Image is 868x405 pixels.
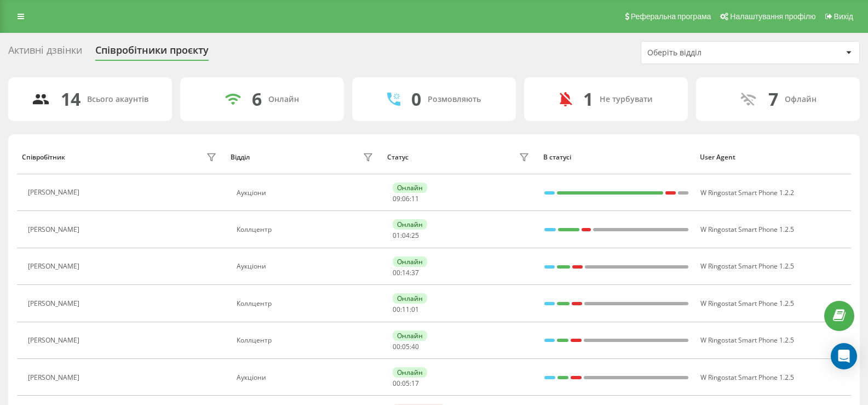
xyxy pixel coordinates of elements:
div: Онлайн [393,293,427,304]
span: 04 [402,231,410,240]
div: Онлайн [393,219,427,230]
div: Аукціони [237,374,376,381]
div: Онлайн [393,256,427,267]
div: [PERSON_NAME] [28,226,82,233]
span: 05 [402,379,410,388]
div: Відділ [231,153,250,161]
span: 00 [393,268,400,277]
div: Онлайн [393,182,427,193]
div: Коллцентр [237,300,376,307]
div: 7 [768,89,778,110]
div: 0 [411,89,421,110]
div: [PERSON_NAME] [28,336,82,344]
div: Коллцентр [237,226,376,233]
div: Онлайн [393,330,427,341]
div: Open Intercom Messenger [831,343,857,369]
span: 09 [393,194,400,203]
div: [PERSON_NAME] [28,189,82,196]
div: Коллцентр [237,336,376,344]
span: 11 [411,194,419,203]
span: 11 [402,305,410,314]
span: 06 [402,194,410,203]
div: : : [393,269,419,277]
div: : : [393,343,419,351]
div: Оберіть відділ [647,48,778,58]
div: : : [393,195,419,203]
div: : : [393,306,419,313]
span: Вихід [834,12,853,21]
span: W Ringostat Smart Phone 1.2.5 [700,335,794,345]
div: : : [393,232,419,239]
div: 14 [61,89,81,110]
span: 01 [411,305,419,314]
span: 01 [393,231,400,240]
div: [PERSON_NAME] [28,263,82,270]
span: 14 [402,268,410,277]
div: Аукціони [237,263,376,270]
span: W Ringostat Smart Phone 1.2.5 [700,225,794,234]
span: 40 [411,342,419,351]
div: 1 [583,89,593,110]
span: 00 [393,342,400,351]
div: Не турбувати [600,95,653,104]
div: User Agent [700,153,846,161]
span: Реферальна програма [631,12,711,21]
div: Всього акаунтів [87,95,148,104]
span: Налаштування профілю [730,12,815,21]
div: [PERSON_NAME] [28,374,82,381]
div: Онлайн [268,95,299,104]
span: 00 [393,305,400,314]
div: [PERSON_NAME] [28,300,82,307]
span: W Ringostat Smart Phone 1.2.5 [700,261,794,271]
div: Онлайн [393,367,427,378]
span: 25 [411,231,419,240]
span: 37 [411,268,419,277]
div: Статус [387,153,409,161]
div: Співробітник [22,153,65,161]
span: W Ringostat Smart Phone 1.2.5 [700,373,794,382]
div: В статусі [543,153,689,161]
span: W Ringostat Smart Phone 1.2.2 [700,188,794,197]
div: Активні дзвінки [8,44,82,61]
span: 17 [411,379,419,388]
span: 00 [393,379,400,388]
div: 6 [252,89,262,110]
div: Офлайн [785,95,817,104]
div: : : [393,380,419,387]
div: Розмовляють [428,95,481,104]
span: 05 [402,342,410,351]
span: W Ringostat Smart Phone 1.2.5 [700,299,794,308]
div: Співробітники проєкту [95,44,209,61]
div: Аукціони [237,189,376,197]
